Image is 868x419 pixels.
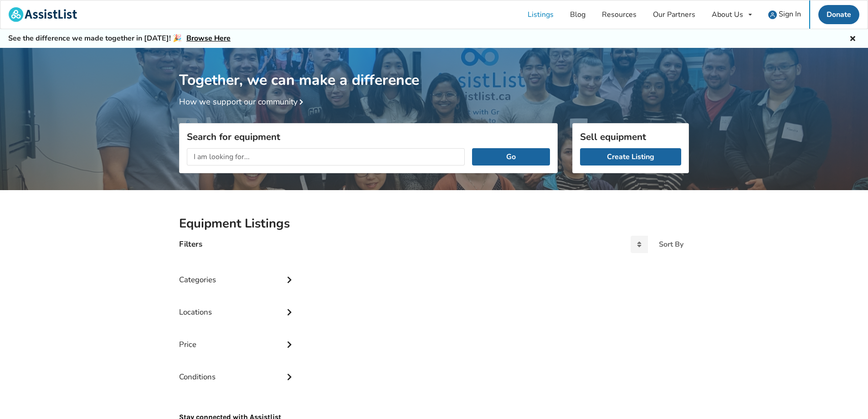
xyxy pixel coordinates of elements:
a: Browse Here [186,33,231,43]
span: Sign In [779,9,801,19]
input: I am looking for... [187,148,465,166]
h5: See the difference we made together in [DATE]! 🎉 [8,34,231,43]
div: About Us [712,11,743,18]
div: Conditions [179,354,296,386]
button: Go [472,148,550,166]
h4: Filters [179,239,202,249]
div: Locations [179,289,296,321]
a: Donate [818,5,859,24]
a: How we support our community [179,96,307,107]
a: Listings [519,0,562,29]
h3: Sell equipment [580,131,681,143]
div: Categories [179,257,296,289]
div: Price [179,321,296,354]
img: assistlist-logo [9,7,77,22]
img: user icon [768,10,777,19]
a: user icon Sign In [760,0,809,29]
h1: Together, we can make a difference [179,48,689,89]
h3: Search for equipment [187,131,550,143]
a: Create Listing [580,148,681,166]
a: Resources [594,0,645,29]
a: Our Partners [645,0,704,29]
h2: Equipment Listings [179,216,689,232]
a: Blog [562,0,594,29]
div: Sort By [659,241,683,248]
